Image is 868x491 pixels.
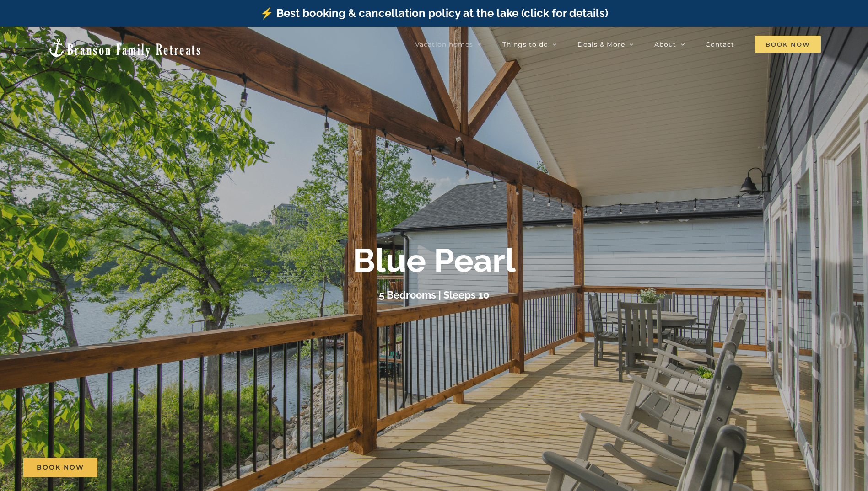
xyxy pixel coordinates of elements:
[47,37,202,58] img: Branson Family Retreats Logo
[37,464,84,471] span: Book Now
[502,35,557,53] a: Things to do
[706,35,734,53] a: Contact
[755,36,821,53] span: Book Now
[353,241,516,280] b: Blue Pearl
[415,41,473,48] span: Vacation homes
[502,41,548,48] span: Things to do
[415,35,482,53] a: Vacation homes
[260,6,608,20] a: ⚡️ Best booking & cancellation policy at the lake (click for details)
[23,458,97,477] a: Book Now
[415,35,821,53] nav: Main Menu
[706,41,734,48] span: Contact
[577,35,634,53] a: Deals & More
[654,41,676,48] span: About
[654,35,685,53] a: About
[379,289,490,301] h3: 5 Bedrooms | Sleeps 10
[577,41,625,48] span: Deals & More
